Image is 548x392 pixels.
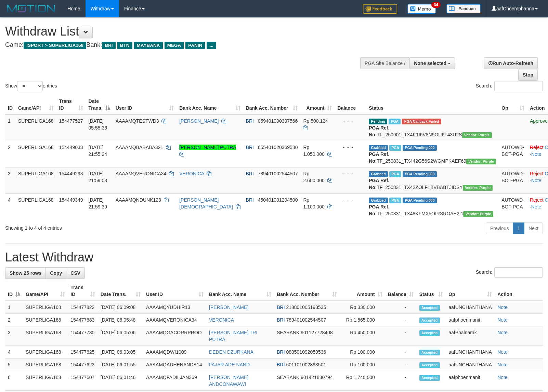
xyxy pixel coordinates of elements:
a: DEDEN DZURKANA [209,349,253,355]
label: Show entries [5,81,57,91]
th: Status [366,95,499,114]
span: Copy 080501092059536 to clipboard [286,349,326,355]
th: Amount: activate to sort column ascending [340,281,385,301]
td: [DATE] 06:05:06 [98,326,143,346]
span: BRI [246,197,254,203]
td: 1 [5,301,23,314]
a: Run Auto-Refresh [484,57,538,69]
div: - - - [337,170,363,177]
img: Button%20Memo.svg [407,4,436,14]
th: Amount: activate to sort column ascending [300,95,335,114]
span: AAAAMQTESTWD3 [116,118,159,124]
a: Note [497,305,508,310]
td: Rp 450,000 [340,326,385,346]
a: Note [531,204,542,209]
span: PGA Pending [403,171,437,177]
span: Vendor URL: https://trx4.1velocity.biz [466,159,496,164]
h1: Withdraw List [5,25,358,38]
span: 34 [431,2,441,8]
th: Action [495,281,543,301]
span: Marked by aafheankoy [389,198,401,203]
span: [DATE] 21:55:24 [89,145,107,157]
a: Note [497,317,508,323]
span: Grabbed [369,198,388,203]
th: Game/API: activate to sort column ascending [23,281,68,301]
td: - [385,359,417,371]
td: SUPERLIGA168 [15,167,56,193]
a: Show 25 rows [5,267,46,279]
span: BRI [277,317,285,323]
a: VERONICA [209,317,234,323]
label: Search: [476,81,543,91]
span: Rp 1.050.000 [303,145,324,157]
div: Showing 1 to 4 of 4 entries [5,222,223,231]
td: 1 [5,114,15,141]
label: Search: [476,267,543,278]
td: SUPERLIGA168 [23,326,68,346]
a: Note [531,178,542,183]
td: [DATE] 06:01:46 [98,371,143,391]
span: Vendor URL: https://trx4.1velocity.biz [462,132,492,138]
td: - [385,301,417,314]
span: Accepted [419,317,440,323]
td: SUPERLIGA168 [23,371,68,391]
span: AAAAMQNDUNK123 [116,197,161,203]
span: Rp 1.100.000 [303,197,324,209]
td: Rp 1,740,000 [340,371,385,391]
td: 154477822 [68,301,98,314]
td: AUTOWD-BOT-PGA [499,141,527,167]
span: PGA Pending [403,145,437,151]
a: [PERSON_NAME] [179,118,219,124]
span: BRI [277,349,285,355]
span: CSV [70,270,80,276]
a: [PERSON_NAME][DEMOGRAPHIC_DATA] [179,197,233,209]
th: Bank Acc. Name: activate to sort column ascending [177,95,243,114]
span: None selected [414,60,446,66]
img: Feedback.jpg [363,4,397,14]
span: PANIN [185,42,205,49]
a: Reject [530,197,544,203]
span: 154477527 [59,118,83,124]
span: [DATE] 21:59:39 [89,197,107,209]
span: BRI [246,171,254,176]
td: [DATE] 06:03:05 [98,346,143,359]
span: Grabbed [369,171,388,177]
a: Note [497,375,508,380]
span: Rp 500.124 [303,118,328,124]
img: panduan.png [446,4,481,13]
td: 3 [5,167,15,193]
td: AAAAMQVERONICA34 [143,314,206,326]
td: 154477625 [68,346,98,359]
td: - [385,371,417,391]
td: AAAAMQGACORRPROO [143,326,206,346]
span: Copy 901127728408 to clipboard [301,330,332,335]
div: - - - [337,118,363,124]
td: 4 [5,193,15,220]
td: SUPERLIGA168 [23,346,68,359]
td: aafUNCHANTHANA [446,359,495,371]
a: [PERSON_NAME] ANDCONAWAWI [209,375,248,387]
td: [DATE] 06:01:55 [98,359,143,371]
td: - [385,314,417,326]
th: Balance [335,95,366,114]
a: Next [524,222,543,234]
span: Copy 901421830794 to clipboard [301,375,332,380]
a: Note [497,349,508,355]
span: Copy 789401002544507 to clipboard [258,171,298,176]
td: AAAAMQDWI1009 [143,346,206,359]
span: Copy 601101002893501 to clipboard [286,362,326,367]
td: [DATE] 06:05:48 [98,314,143,326]
b: PGA Ref. No: [369,204,389,216]
td: 5 [5,359,23,371]
span: Copy [50,270,62,276]
a: Stop [518,69,538,81]
td: SUPERLIGA168 [15,141,56,167]
td: AAAAMQYUDHIR13 [143,301,206,314]
a: Note [497,362,508,367]
a: Copy [45,267,66,279]
td: AAAAMQADHENANDA14 [143,359,206,371]
td: 154477607 [68,371,98,391]
span: ISPORT > SUPERLIGA168 [24,42,86,49]
span: AAAAMQBABABA321 [116,145,163,150]
th: Status: activate to sort column ascending [417,281,446,301]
